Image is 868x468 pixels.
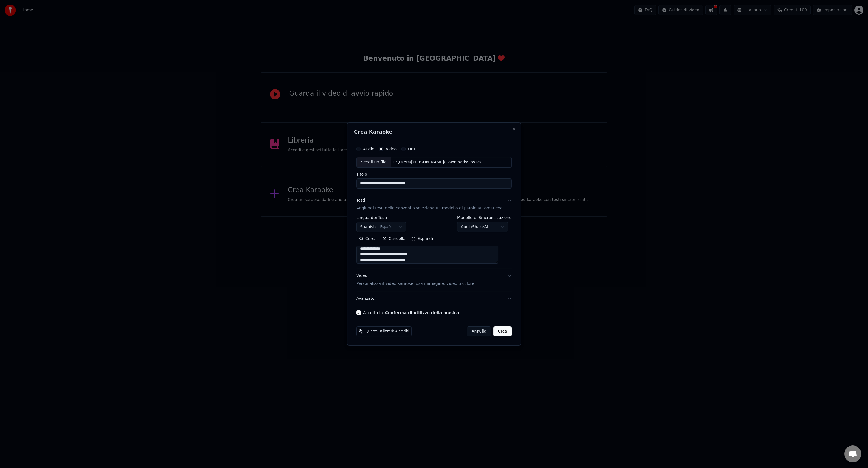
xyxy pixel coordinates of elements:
label: Accetto la [363,311,459,315]
label: Lingua dei Testi [356,216,406,220]
button: Cancella [379,234,408,243]
button: Accetto la [385,311,459,315]
button: Annulla [467,326,491,336]
div: Testi [356,198,365,203]
button: Espandi [408,234,436,243]
p: Personalizza il video karaoke: usa immagine, video o colore [356,281,474,287]
p: Aggiungi testi delle canzoni o seleziona un modello di parole automatiche [356,205,503,211]
div: Scegli un file [357,157,391,167]
div: Video [356,273,474,287]
button: Crea [494,326,512,336]
label: Video [386,147,397,151]
button: Cerca [356,234,379,243]
label: Titolo [356,172,512,176]
label: Audio [363,147,374,151]
div: TestiAggiungi testi delle canzoni o seleziona un modello di parole automatiche [356,216,512,268]
div: C:\Users\[PERSON_NAME]\Downloads\Los Palmeras - El Bombón Asesino.mp4 [391,159,487,165]
h2: Crea Karaoke [354,129,514,134]
label: URL [408,147,416,151]
label: Modello di Sincronizzazione [457,216,512,220]
span: Questo utilizzerà 4 crediti [366,329,409,334]
button: VideoPersonalizza il video karaoke: usa immagine, video o colore [356,268,512,291]
button: Avanzato [356,291,512,306]
button: TestiAggiungi testi delle canzoni o seleziona un modello di parole automatiche [356,193,512,216]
